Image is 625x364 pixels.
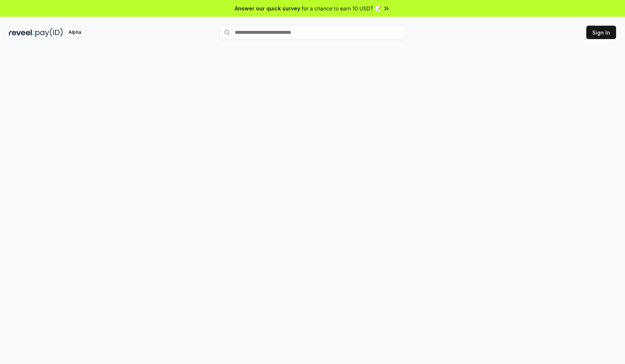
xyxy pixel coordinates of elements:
[235,4,300,12] span: Answer our quick survey
[586,26,616,39] button: Sign In
[302,4,381,12] span: for a chance to earn 10 USDT 📝
[9,28,34,37] img: reveel_dark
[64,28,85,37] div: Alpha
[35,28,63,37] img: pay_id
